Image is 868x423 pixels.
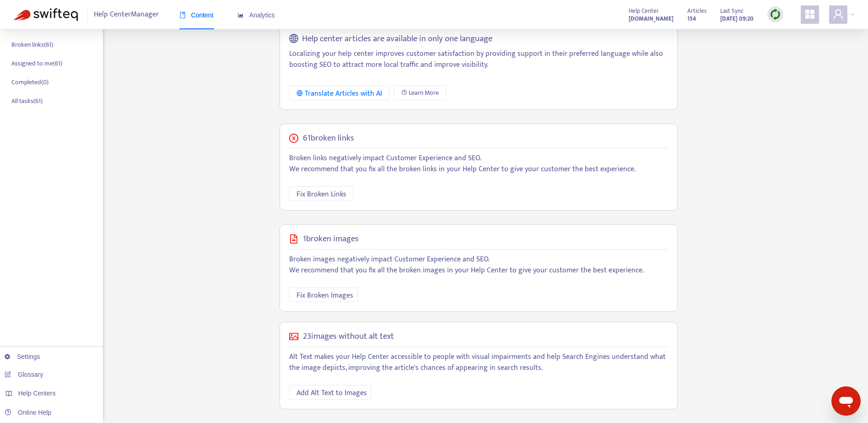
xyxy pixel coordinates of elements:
[303,234,359,244] h5: 1 broken images
[94,6,159,23] span: Help Center Manager
[303,331,394,342] h5: 23 images without alt text
[394,86,446,100] a: Learn More
[770,9,781,20] img: sync.dc5367851b00ba804db3.png
[289,332,298,341] span: picture
[289,86,389,100] button: Translate Articles with AI
[11,21,39,31] p: Default ( 0 )
[687,14,696,24] strong: 154
[289,134,298,143] span: close-circle
[5,353,40,360] a: Settings
[833,9,844,20] span: user
[629,6,659,16] span: Help Center
[629,13,674,24] a: [DOMAIN_NAME]
[289,49,668,70] p: Localizing your help center improves customer satisfaction by providing support in their preferre...
[289,186,354,201] button: Fix Broken Links
[18,390,56,397] span: Help Centers
[5,409,51,416] a: Online Help
[289,153,668,175] p: Broken links negatively impact Customer Experience and SEO. We recommend that you fix all the bro...
[237,12,244,18] span: area-chart
[289,34,298,44] span: global
[831,386,861,416] iframe: Button to launch messaging window
[289,352,668,374] p: Alt Text makes your Help Center accessible to people with visual impairments and help Search Engi...
[11,77,49,87] p: Completed ( 0 )
[297,290,353,301] span: Fix Broken Images
[179,11,214,19] span: Content
[179,12,186,18] span: book
[237,11,275,19] span: Analytics
[11,96,43,106] p: All tasks ( 61 )
[297,387,367,399] span: Add Alt Text to Images
[303,133,354,144] h5: 61 broken links
[720,14,754,24] strong: [DATE] 09:20
[5,371,43,378] a: Glossary
[11,40,53,49] p: Broken links ( 61 )
[289,234,298,244] span: file-image
[289,254,668,276] p: Broken images negatively impact Customer Experience and SEO. We recommend that you fix all the br...
[14,8,78,21] img: Swifteq
[804,9,815,20] span: appstore
[687,6,706,16] span: Articles
[409,88,439,98] span: Learn More
[302,34,492,44] h5: Help center articles are available in only one language
[289,287,358,302] button: Fix Broken Images
[289,385,372,400] button: Add Alt Text to Images
[297,88,382,99] div: Translate Articles with AI
[720,6,744,16] span: Last Sync
[297,189,346,200] span: Fix Broken Links
[11,59,62,68] p: Assigned to me ( 61 )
